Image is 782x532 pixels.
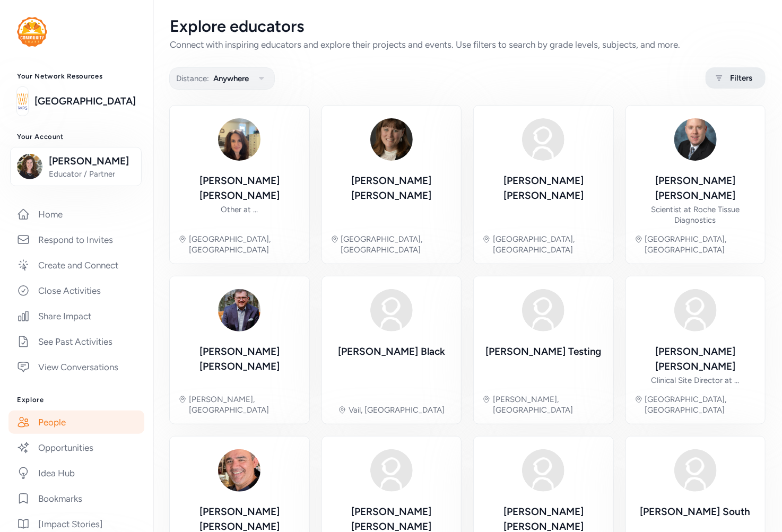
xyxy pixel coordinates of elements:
div: [PERSON_NAME], [GEOGRAPHIC_DATA] [493,394,605,415]
div: [GEOGRAPHIC_DATA], [GEOGRAPHIC_DATA] [189,234,301,255]
img: Avatar [366,285,417,336]
img: Avatar [214,114,265,165]
div: [PERSON_NAME] [PERSON_NAME] [635,173,757,203]
div: [PERSON_NAME] Black [338,344,445,359]
img: Avatar [366,114,417,165]
img: Avatar [518,285,569,336]
div: [PERSON_NAME] Testing [485,344,602,359]
div: Connect with inspiring educators and explore their projects and events. Use filters to search by ... [170,38,765,51]
h3: Your Network Resources [17,72,136,81]
img: Avatar [670,285,721,336]
img: Avatar [366,445,417,496]
a: View Conversations [8,355,144,379]
span: Filters [730,72,752,84]
div: [PERSON_NAME] [PERSON_NAME] [331,173,453,203]
div: [GEOGRAPHIC_DATA], [GEOGRAPHIC_DATA] [645,234,757,255]
div: Scientist at Roche Tissue Diagnostics [635,204,757,225]
div: [PERSON_NAME] South [640,504,751,519]
a: [GEOGRAPHIC_DATA] [34,94,136,109]
img: Avatar [670,114,721,165]
a: Create and Connect [8,254,144,277]
span: Anywhere [213,72,249,85]
a: Opportunities [8,436,144,459]
button: [PERSON_NAME]Educator / Partner [10,147,142,186]
img: logo [17,90,28,113]
a: Respond to Invites [8,228,144,251]
span: Educator / Partner [49,169,135,179]
img: Avatar [670,445,721,496]
h3: Explore [17,396,136,404]
div: [PERSON_NAME] [PERSON_NAME] [178,173,301,203]
div: Clinical Site Director at ... [651,375,740,386]
div: Other at ... [221,204,258,215]
span: Distance: [176,72,209,85]
a: Idea Hub [8,461,144,485]
div: [GEOGRAPHIC_DATA], [GEOGRAPHIC_DATA] [645,394,757,415]
img: Avatar [214,445,265,496]
div: [PERSON_NAME], [GEOGRAPHIC_DATA] [189,394,301,415]
img: Avatar [518,114,569,165]
button: Distance:Anywhere [169,67,275,90]
div: [PERSON_NAME] [PERSON_NAME] [178,344,301,374]
div: Explore educators [170,17,765,36]
a: Home [8,203,144,226]
h3: Your Account [17,133,136,141]
a: See Past Activities [8,330,144,353]
a: Bookmarks [8,487,144,510]
a: Close Activities [8,279,144,302]
div: [GEOGRAPHIC_DATA], [GEOGRAPHIC_DATA] [493,234,605,255]
img: logo [17,17,47,47]
a: People [8,411,144,434]
div: [PERSON_NAME] [PERSON_NAME] [482,173,605,203]
div: [GEOGRAPHIC_DATA], [GEOGRAPHIC_DATA] [341,234,453,255]
img: Avatar [518,445,569,496]
img: Avatar [214,285,265,336]
a: Share Impact [8,304,144,328]
div: Vail, [GEOGRAPHIC_DATA] [349,405,445,415]
div: [PERSON_NAME] [PERSON_NAME] [635,344,757,374]
span: [PERSON_NAME] [49,154,135,169]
